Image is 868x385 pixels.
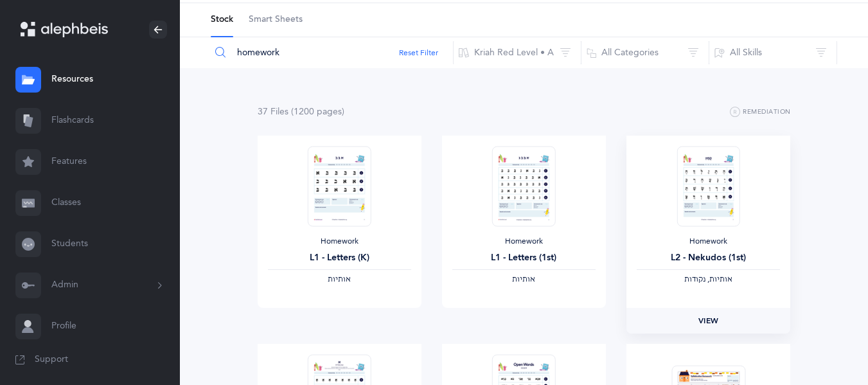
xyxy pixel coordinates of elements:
[804,321,853,370] iframe: Drift Widget Chat Controller
[249,13,303,26] span: Smart Sheets
[210,37,454,68] input: Search Resources
[268,251,411,265] div: L1 - Letters (K)
[452,251,596,265] div: L1 - Letters (1st)
[492,146,555,226] img: Homework_L1_Letters_O_Red_EN_thumbnail_1731215195.png
[677,146,740,226] img: Homework_L2_Nekudos_R_EN_1_thumbnail_1731617499.png
[730,105,791,120] button: Remediation
[291,107,344,117] span: (1200 page )
[399,47,438,58] button: Reset Filter
[453,37,581,68] button: Kriah Red Level • A
[709,37,837,68] button: All Skills
[512,274,535,283] span: ‫אותיות‬
[268,237,411,247] div: Homework
[626,308,790,334] a: View
[258,107,288,117] span: 37 File
[35,354,68,366] span: Support
[328,274,351,283] span: ‫אותיות‬
[637,237,780,247] div: Homework
[338,107,342,117] span: s
[452,237,596,247] div: Homework
[581,37,709,68] button: All Categories
[308,146,371,226] img: Homework_L1_Letters_R_EN_thumbnail_1731214661.png
[285,107,288,117] span: s
[698,315,719,327] span: View
[637,251,780,265] div: L2 - Nekudos (1st)
[684,274,732,283] span: ‫אותיות, נקודות‬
